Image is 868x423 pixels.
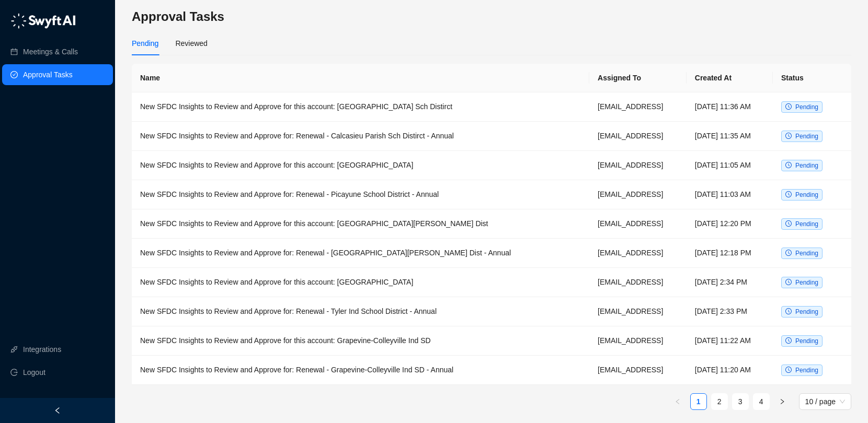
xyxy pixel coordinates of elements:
span: clock-circle [785,250,792,256]
td: [DATE] 11:35 AM [687,122,773,151]
span: right [779,398,785,405]
span: Pending [795,250,818,257]
td: [EMAIL_ADDRESS] [589,326,687,356]
span: 10 / page [805,394,845,409]
span: Logout [23,362,45,383]
td: [DATE] 11:20 AM [687,356,773,385]
td: [DATE] 12:20 PM [687,209,773,239]
a: 1 [691,394,706,409]
td: New SFDC Insights to Review and Approve for: Renewal - Calcasieu Parish Sch Distirct - Annual [132,122,589,151]
span: clock-circle [785,103,792,110]
span: left [675,398,681,405]
td: [DATE] 11:22 AM [687,326,773,356]
td: New SFDC Insights to Review and Approve for this account: [GEOGRAPHIC_DATA] [132,151,589,180]
span: Pending [795,337,818,345]
li: 2 [711,393,728,410]
li: 1 [690,393,707,410]
td: [EMAIL_ADDRESS] [589,239,687,268]
span: left [54,407,61,414]
span: clock-circle [785,133,792,139]
td: [DATE] 11:03 AM [687,180,773,209]
td: [EMAIL_ADDRESS] [589,268,687,297]
span: Pending [795,279,818,286]
a: 2 [712,394,727,409]
td: [EMAIL_ADDRESS] [589,356,687,385]
span: logout [10,369,18,376]
td: New SFDC Insights to Review and Approve for: Renewal - [GEOGRAPHIC_DATA][PERSON_NAME] Dist - Annual [132,239,589,268]
img: logo-05li4sbe.png [10,13,76,29]
a: Meetings & Calls [23,41,78,62]
span: clock-circle [785,220,792,227]
a: Integrations [23,339,61,360]
div: Page Size [799,393,851,410]
span: Pending [795,162,818,169]
span: Pending [795,133,818,140]
span: clock-circle [785,162,792,168]
td: New SFDC Insights to Review and Approve for this account: [GEOGRAPHIC_DATA] Sch Distirct [132,92,589,122]
span: Pending [795,103,818,111]
td: [EMAIL_ADDRESS] [589,297,687,326]
td: [DATE] 2:34 PM [687,268,773,297]
td: [DATE] 11:36 AM [687,92,773,122]
div: Pending [132,38,158,49]
td: [EMAIL_ADDRESS] [589,209,687,239]
td: New SFDC Insights to Review and Approve for this account: Grapevine-Colleyville Ind SD [132,326,589,356]
td: [EMAIL_ADDRESS] [589,180,687,209]
a: Approval Tasks [23,64,73,85]
li: 4 [753,393,770,410]
td: [DATE] 11:05 AM [687,151,773,180]
span: Pending [795,191,818,198]
a: 3 [733,394,748,409]
div: Reviewed [175,38,207,49]
button: right [774,393,791,410]
span: clock-circle [785,279,792,285]
th: Status [773,64,851,92]
th: Created At [687,64,773,92]
span: Pending [795,367,818,374]
span: clock-circle [785,367,792,373]
td: [EMAIL_ADDRESS] [589,151,687,180]
th: Name [132,64,589,92]
h3: Approval Tasks [132,8,851,25]
td: [DATE] 12:18 PM [687,239,773,268]
th: Assigned To [589,64,687,92]
span: clock-circle [785,191,792,197]
td: New SFDC Insights to Review and Approve for this account: [GEOGRAPHIC_DATA] [132,268,589,297]
td: [EMAIL_ADDRESS] [589,92,687,122]
a: 4 [753,394,769,409]
span: clock-circle [785,337,792,344]
li: Previous Page [669,393,686,410]
li: Next Page [774,393,791,410]
td: New SFDC Insights to Review and Approve for: Renewal - Picayune School District - Annual [132,180,589,209]
span: Pending [795,308,818,315]
td: [DATE] 2:33 PM [687,297,773,326]
td: New SFDC Insights to Review and Approve for: Renewal - Tyler Ind School District - Annual [132,297,589,326]
li: 3 [732,393,749,410]
span: clock-circle [785,308,792,314]
td: New SFDC Insights to Review and Approve for this account: [GEOGRAPHIC_DATA][PERSON_NAME] Dist [132,209,589,239]
span: Pending [795,220,818,228]
td: [EMAIL_ADDRESS] [589,122,687,151]
td: New SFDC Insights to Review and Approve for: Renewal - Grapevine-Colleyville Ind SD - Annual [132,356,589,385]
button: left [669,393,686,410]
